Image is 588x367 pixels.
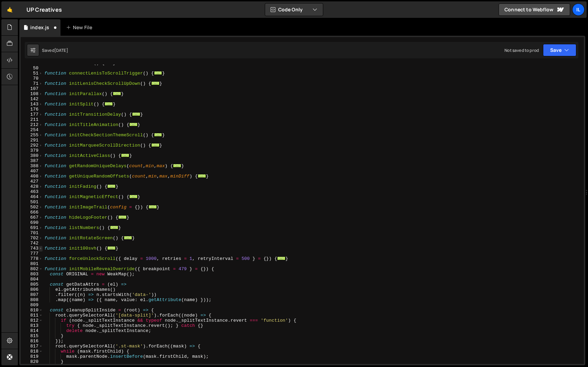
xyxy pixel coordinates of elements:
div: 379 [21,148,43,153]
span: ... [129,195,138,198]
div: 212 [21,122,43,127]
span: ... [151,81,160,85]
div: Saved [42,47,68,53]
div: 107 [21,86,43,91]
div: 690 [21,220,43,225]
div: 806 [21,287,43,292]
div: 51 [21,71,43,76]
span: ... [107,246,116,250]
span: ... [198,174,206,178]
div: 143 [21,102,43,107]
div: 820 [21,359,43,364]
div: 742 [21,241,43,246]
div: 816 [21,339,43,344]
div: 807 [21,292,43,297]
div: 666 [21,210,43,215]
div: 813 [21,323,43,328]
span: ... [110,226,118,229]
div: 254 [21,127,43,133]
div: 50 [21,66,43,71]
div: 808 [21,297,43,302]
div: 407 [21,169,43,174]
span: ... [149,205,157,209]
div: 388 [21,163,43,169]
span: ... [105,102,113,106]
div: 428 [21,184,43,189]
div: 292 [21,143,43,148]
span: ... [151,143,160,147]
span: ... [124,236,132,240]
div: 801 [21,261,43,266]
div: 818 [21,349,43,354]
div: 778 [21,256,43,261]
div: 463 [21,189,43,194]
div: New File [66,24,95,31]
div: Not saved to prod [504,47,539,53]
span: ... [277,256,285,260]
div: 502 [21,205,43,210]
div: 380 [21,153,43,158]
span: ... [132,112,140,116]
div: 427 [21,179,43,184]
div: UP Creatives [26,5,62,14]
span: ... [129,123,138,126]
div: 810 [21,308,43,313]
span: ... [121,153,129,157]
span: ... [154,71,162,75]
button: Save [543,44,576,56]
span: ... [154,133,162,137]
div: 805 [21,282,43,287]
div: 108 [21,91,43,96]
div: 291 [21,138,43,143]
div: 817 [21,344,43,349]
div: 811 [21,313,43,318]
div: 777 [21,251,43,256]
div: 408 [21,174,43,179]
div: 701 [21,230,43,236]
span: ... [105,61,113,65]
div: 142 [21,96,43,102]
div: [DATE] [54,47,68,53]
div: 501 [21,199,43,205]
div: 819 [21,354,43,359]
span: ... [107,184,116,188]
div: 702 [21,236,43,241]
div: 814 [21,328,43,333]
div: index.js [30,24,49,31]
div: 812 [21,318,43,323]
span: ... [113,92,121,95]
div: 71 [21,81,43,86]
button: Code Only [265,3,323,16]
div: 802 [21,266,43,272]
div: 691 [21,225,43,230]
a: Il [572,3,585,16]
span: ... [118,215,127,219]
div: 211 [21,117,43,122]
a: 🤙 [1,1,18,18]
div: 803 [21,272,43,277]
div: 176 [21,107,43,112]
div: 743 [21,246,43,251]
div: 177 [21,112,43,117]
div: 255 [21,133,43,138]
div: 809 [21,302,43,308]
div: 70 [21,76,43,81]
span: ... [173,164,181,168]
div: 387 [21,158,43,163]
a: Connect to Webflow [499,3,570,16]
div: 804 [21,277,43,282]
div: 464 [21,194,43,199]
div: 667 [21,215,43,220]
div: 815 [21,333,43,339]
